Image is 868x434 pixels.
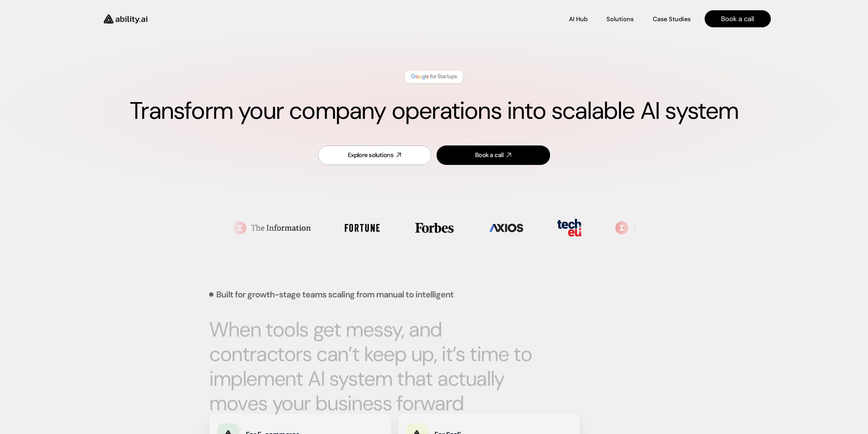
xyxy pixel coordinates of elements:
[569,15,588,24] p: AI Hub
[721,14,754,24] p: Book a call
[606,15,634,24] p: Solutions
[209,316,536,417] strong: When tools get messy, and contractors can’t keep up, it’s time to implement AI system that actual...
[652,13,691,25] a: Case Studies
[216,290,454,299] p: Built for growth-stage teams scaling from manual to intelligent
[348,151,393,159] div: Explore solutions
[569,13,588,25] a: AI Hub
[653,15,691,24] p: Case Studies
[437,145,550,165] a: Book a call
[318,145,431,165] a: Explore solutions
[705,10,771,27] a: Book a call
[27,97,841,125] h1: Transform your company operations into scalable AI system
[475,151,503,159] div: Book a call
[606,13,634,25] a: Solutions
[157,10,771,27] nav: Main navigation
